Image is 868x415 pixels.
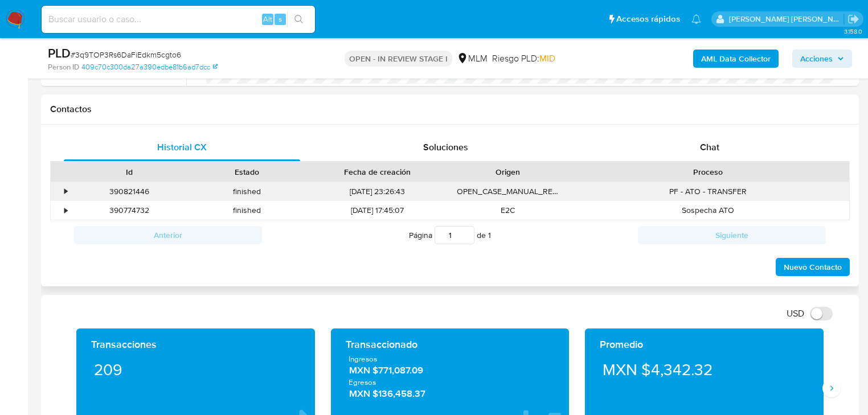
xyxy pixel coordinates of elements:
[81,62,218,72] a: 409c70c300da27a390edbe81b6ad7dcc
[691,14,701,24] a: Notificaciones
[729,14,844,24] p: michelleangelica.rodriguez@mercadolibre.com.mx
[700,141,719,154] span: Chat
[48,62,79,72] b: Person ID
[79,166,181,178] div: Id
[189,182,306,201] div: finished
[314,166,441,178] div: Fecha de creación
[189,201,306,220] div: finished
[539,52,555,65] span: MID
[567,201,849,220] div: Sospecha ATO
[64,205,67,216] div: •
[488,229,491,241] span: 1
[64,186,67,197] div: •
[71,182,189,201] div: 390821446
[409,226,491,244] span: Página de
[567,182,849,201] div: PF - ATO - TRANSFER
[263,14,272,24] span: Alt
[50,104,850,115] h1: Contactos
[457,166,559,178] div: Origen
[693,50,779,68] button: AML Data Collector
[306,201,449,220] div: [DATE] 17:45:07
[492,52,555,65] span: Riesgo PLD:
[575,166,841,178] div: Proceso
[279,14,282,24] span: s
[701,50,771,68] b: AML Data Collector
[196,166,298,178] div: Estado
[306,182,449,201] div: [DATE] 23:26:43
[457,52,488,65] div: MLM
[847,13,859,25] a: Salir
[616,13,680,25] span: Accesos rápidos
[287,11,310,27] button: search-icon
[449,201,567,220] div: E2C
[74,226,262,244] button: Anterior
[42,12,315,27] input: Buscar usuario o caso...
[844,27,862,36] span: 3.158.0
[157,141,207,154] span: Historial CX
[800,50,833,68] span: Acciones
[71,201,189,220] div: 390774732
[784,259,842,275] span: Nuevo Contacto
[423,141,468,154] span: Soluciones
[792,50,852,68] button: Acciones
[44,83,186,110] button: Anticipos de dinero
[71,49,181,60] span: # 3q9TOP3Rs6DaFiEdkm5cgto6
[48,44,71,62] b: PLD
[345,51,452,67] p: OPEN - IN REVIEW STAGE I
[776,258,850,276] button: Nuevo Contacto
[449,182,567,201] div: OPEN_CASE_MANUAL_REVIEW
[638,226,826,244] button: Siguiente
